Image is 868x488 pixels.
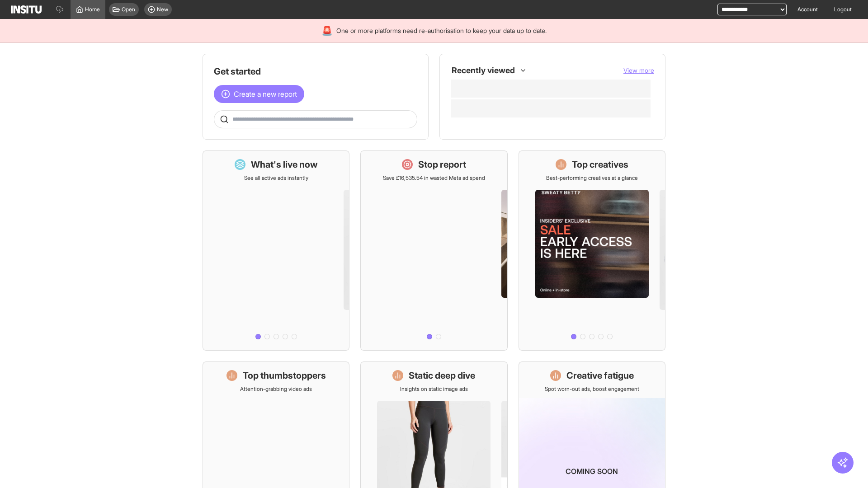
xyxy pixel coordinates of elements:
[623,66,654,75] button: View more
[11,5,42,14] img: Logo
[336,26,547,35] span: One or more platforms need re-authorisation to keep your data up to date.
[400,385,468,393] p: Insights on static image ads
[519,150,665,351] a: Top creativesBest-performing creatives at a glance
[383,174,485,182] p: Save £16,535.54 in wasted Meta ad spend
[234,89,297,99] span: Create a new report
[214,85,304,103] button: Create a new report
[244,174,308,182] p: See all active ads instantly
[251,158,318,171] h1: What's live now
[409,369,475,382] h1: Static deep dive
[418,158,466,171] h1: Stop report
[122,6,135,13] span: Open
[623,66,654,74] span: View more
[546,174,638,182] p: Best-performing creatives at a glance
[243,369,326,382] h1: Top thumbstoppers
[157,6,168,13] span: New
[321,24,333,37] div: 🚨
[572,158,628,171] h1: Top creatives
[240,385,312,393] p: Attention-grabbing video ads
[214,65,417,78] h1: Get started
[203,150,349,351] a: What's live nowSee all active ads instantly
[360,150,507,351] a: Stop reportSave £16,535.54 in wasted Meta ad spend
[85,6,100,13] span: Home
